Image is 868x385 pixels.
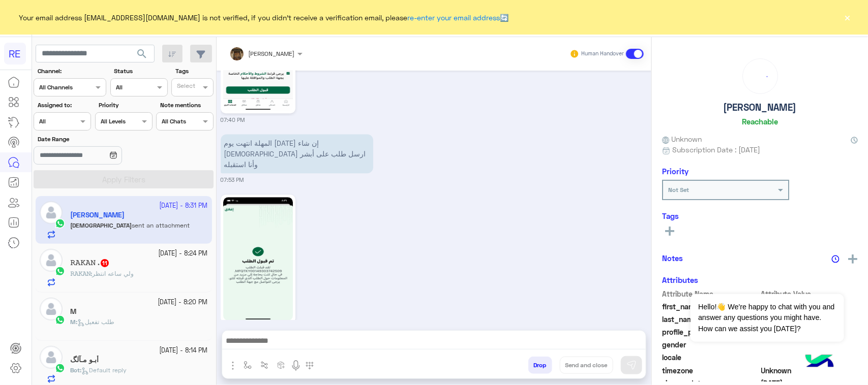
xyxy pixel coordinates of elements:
label: Tags [175,67,213,76]
button: Drop [528,357,552,374]
b: : [70,270,92,277]
span: last_name [662,314,759,325]
button: select flow [240,357,256,373]
small: 07:53 PM [221,176,244,184]
img: hulul-logo.png [802,344,837,380]
span: Hello!👋 We're happy to chat with you and answer any questions you might have. How can we assist y... [691,294,844,342]
b: : [70,366,81,374]
span: Subscription Date : [DATE] [672,144,760,155]
div: RE [4,43,26,65]
img: defaultAdmin.png [40,249,63,272]
div: Select [175,81,195,93]
img: WhatsApp [55,315,65,325]
span: 11 [101,259,109,267]
h6: Reachable [742,117,778,126]
p: 18/9/2025, 7:53 PM [221,134,373,173]
h5: 𝚁𝙰𝙺𝙰𝙽 . [70,259,110,267]
h6: Tags [662,211,858,220]
button: create order [273,357,290,373]
small: [DATE] - 8:14 PM [160,346,208,356]
img: Trigger scenario [260,361,268,369]
img: send voice note [290,360,302,372]
span: search [136,48,148,60]
img: add [848,254,857,264]
span: Attribute Name [662,288,759,299]
button: Send and close [560,357,613,374]
img: defaultAdmin.png [40,346,63,369]
label: Assigned to: [38,101,90,110]
img: notes [831,255,840,263]
h6: Notes [662,253,683,263]
img: defaultAdmin.png [40,298,63,320]
img: create order [277,361,285,369]
label: Note mentions [160,101,213,110]
span: Your email address [EMAIL_ADDRESS][DOMAIN_NAME] is not verified, if you didn't receive a verifica... [19,12,509,23]
span: null [761,339,858,350]
small: Human Handover [581,50,624,58]
button: × [843,12,853,22]
b: Not Set [668,186,689,194]
small: [DATE] - 8:24 PM [159,249,208,259]
span: Default reply [81,366,127,374]
label: Date Range [38,135,152,144]
span: Unknown [662,134,702,144]
img: WhatsApp [55,363,65,373]
span: first_name [662,301,759,312]
img: select flow [244,361,252,369]
span: طلب تفعيل [77,318,114,326]
label: Priority [99,101,151,110]
span: ولي ساعه انتظر [92,270,134,277]
span: 𝚁𝙰𝙺𝙰𝙽 [70,270,91,277]
button: Apply Filters [34,170,214,188]
span: Unknown [761,365,858,376]
button: Trigger scenario [256,357,273,373]
h6: Priority [662,167,689,176]
small: 07:40 PM [221,116,245,124]
img: send attachment [227,360,239,372]
h5: [PERSON_NAME] [724,102,797,113]
span: gender [662,339,759,350]
b: : [70,318,77,326]
img: 1871462133720682.jpg [223,197,293,320]
h5: M [70,307,76,316]
span: locale [662,352,759,363]
img: WhatsApp [55,266,65,276]
img: make a call [306,362,314,370]
label: Channel: [38,67,105,76]
small: [DATE] - 8:20 PM [158,298,208,307]
span: Bot [70,366,80,374]
img: send message [626,360,637,370]
span: M [70,318,76,326]
button: search [130,45,155,67]
span: timezone [662,365,759,376]
label: Status [114,67,166,76]
span: profile_pic [662,327,759,337]
h5: أبـو مـآلگ [70,356,99,364]
span: null [761,352,858,363]
a: re-enter your email address [408,13,500,22]
div: loading... [745,61,775,91]
h6: Attributes [662,275,698,284]
span: [PERSON_NAME] [249,50,295,57]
